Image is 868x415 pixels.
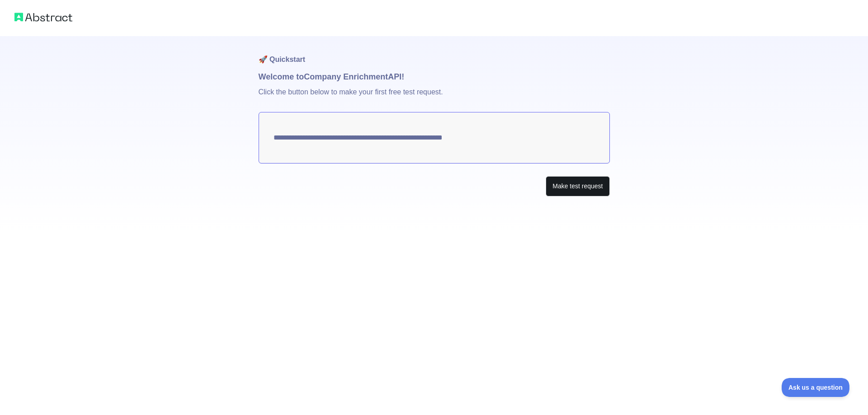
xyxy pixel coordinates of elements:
iframe: Toggle Customer Support [782,378,850,397]
p: Click the button below to make your first free test request. [259,83,610,112]
img: Abstract logo [14,11,72,23]
h1: 🚀 Quickstart [259,36,610,70]
button: Make test request [546,176,609,196]
h1: Welcome to Company Enrichment API! [259,70,610,83]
